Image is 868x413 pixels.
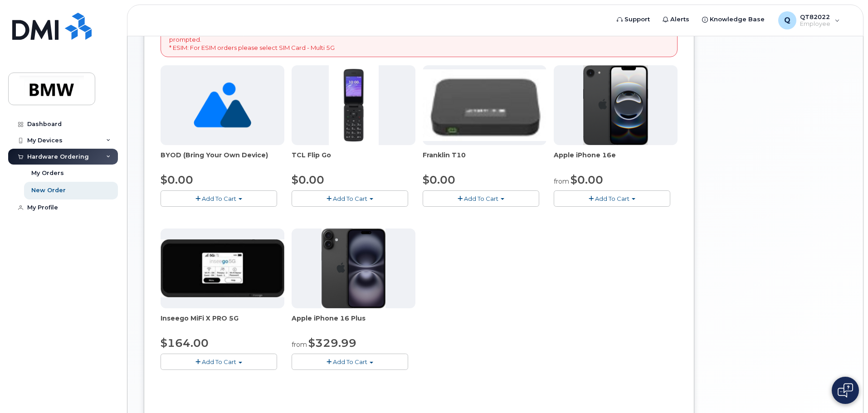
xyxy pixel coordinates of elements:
[423,151,546,169] div: Franklin T10
[161,354,277,369] button: Add To Cart
[161,190,277,206] button: Add To Cart
[161,173,193,186] span: $0.00
[333,195,367,202] span: Add To Cart
[656,10,696,29] a: Alerts
[554,177,569,185] small: from
[423,190,539,206] button: Add To Cart
[202,358,236,365] span: Add To Cart
[202,195,236,202] span: Add To Cart
[423,69,546,141] img: t10.jpg
[784,15,790,26] span: Q
[670,15,689,24] span: Alerts
[571,173,603,186] span: $0.00
[838,383,853,398] img: Open chat
[194,65,251,145] img: no_image_found-2caef05468ed5679b831cfe6fc140e25e0c280774317ffc20a367ab7fd17291e.png
[554,151,678,169] div: Apple iPhone 16e
[292,354,408,369] button: Add To Cart
[292,173,324,186] span: $0.00
[333,358,367,365] span: Add To Cart
[161,151,284,169] div: BYOD (Bring Your Own Device)
[554,190,670,206] button: Add To Cart
[595,195,629,202] span: Add To Cart
[161,314,284,332] div: Inseego MiFi X PRO 5G
[800,20,830,28] span: Employee
[610,10,656,29] a: Support
[292,314,415,332] div: Apple iPhone 16 Plus
[800,13,830,20] span: QT82022
[322,228,385,308] img: iphone_16_plus.png
[710,15,765,24] span: Knowledge Base
[772,11,846,29] div: QT82022
[292,151,415,169] div: TCL Flip Go
[292,190,408,206] button: Add To Cart
[696,10,771,29] a: Knowledge Base
[423,173,455,186] span: $0.00
[308,336,356,350] span: $329.99
[583,65,649,145] img: iphone16e.png
[161,239,284,297] img: cut_small_inseego_5G.jpg
[624,15,650,24] span: Support
[464,195,498,202] span: Add To Cart
[161,336,209,350] span: $164.00
[329,65,379,145] img: TCL_FLIP_MODE.jpg
[292,340,307,349] small: from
